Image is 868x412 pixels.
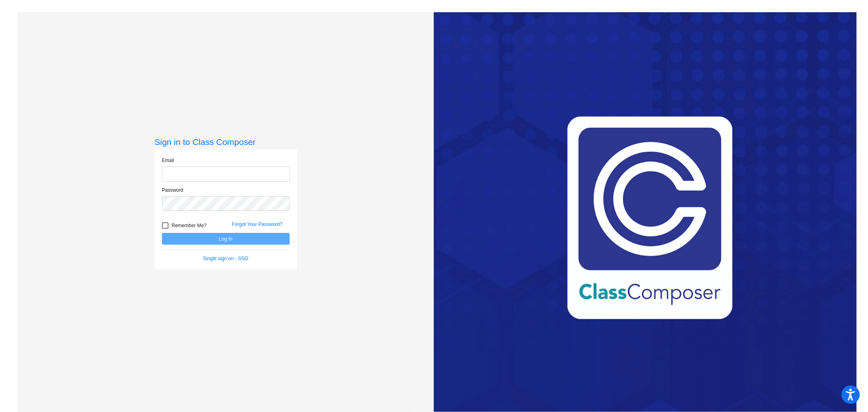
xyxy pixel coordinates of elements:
h3: Sign in to Class Composer [155,137,297,147]
label: Email [162,157,174,164]
a: Forgot Your Password? [232,221,283,227]
label: Password [162,186,184,194]
button: Log In [162,233,290,245]
span: Remember Me? [172,221,207,230]
a: Single sign on - SSO [203,256,248,261]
